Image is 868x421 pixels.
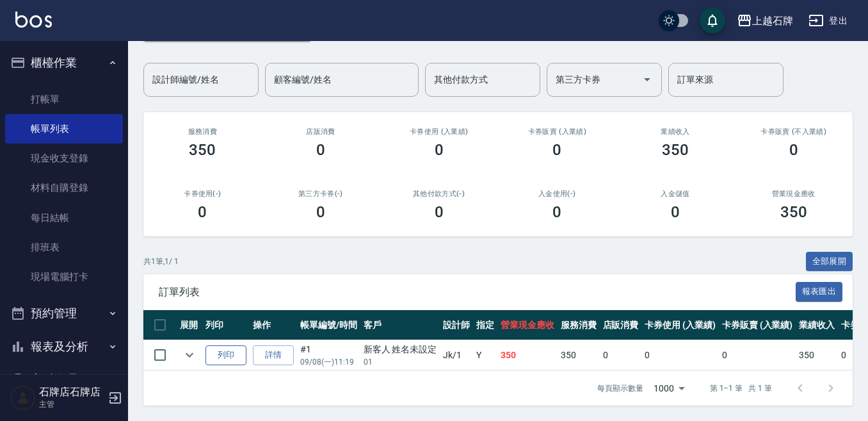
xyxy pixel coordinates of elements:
th: 卡券販賣 (入業績) [719,310,796,340]
h2: 卡券販賣 (入業績) [513,128,601,136]
p: 01 [364,356,437,368]
p: 09/08 (一) 11:19 [300,356,357,368]
th: 指定 [473,310,497,340]
a: 帳單列表 [5,114,123,144]
th: 營業現金應收 [497,310,558,340]
th: 卡券使用 (入業績) [641,310,719,340]
td: Jk /1 [440,340,473,370]
h2: 第三方卡券(-) [277,190,365,198]
h2: 入金儲值 [632,190,719,198]
a: 材料自購登錄 [5,173,123,202]
img: Person [10,385,36,411]
img: Logo [15,12,52,28]
button: save [700,8,725,33]
p: 共 1 筆, 1 / 1 [143,256,179,267]
h3: 0 [435,141,444,159]
td: 350 [558,340,600,370]
div: 1000 [648,371,689,406]
a: 現場電腦打卡 [5,262,123,292]
h3: 0 [435,203,444,221]
th: 設計師 [440,310,473,340]
td: Y [473,340,497,370]
th: 業績收入 [796,310,838,340]
td: 350 [497,340,558,370]
h2: 業績收入 [632,128,719,136]
a: 打帳單 [5,85,123,114]
p: 每頁顯示數量 [597,383,643,394]
h2: 入金使用(-) [513,190,601,198]
h5: 石牌店石牌店 [39,386,104,399]
h2: 店販消費 [277,128,365,136]
h2: 其他付款方式(-) [395,190,483,198]
th: 服務消費 [558,310,600,340]
button: 全部展開 [806,252,853,272]
td: 0 [641,340,719,370]
h3: 350 [780,203,807,221]
h2: 卡券使用 (入業績) [395,128,483,136]
button: 報表匯出 [796,282,843,302]
div: 新客人 姓名未設定 [364,343,437,356]
th: 店販消費 [600,310,642,340]
h3: 0 [552,203,561,221]
button: 客戶管理 [5,363,123,396]
a: 排班表 [5,233,123,262]
button: Open [637,69,657,90]
a: 每日結帳 [5,203,123,233]
a: 現金收支登錄 [5,144,123,173]
th: 展開 [177,310,202,340]
h3: 0 [198,203,207,221]
h3: 0 [789,141,798,159]
h3: 0 [671,203,680,221]
a: 詳情 [253,345,294,365]
span: 訂單列表 [159,286,796,299]
th: 列印 [202,310,250,340]
h3: 350 [189,141,216,159]
td: 350 [796,340,838,370]
p: 第 1–1 筆 共 1 筆 [710,383,772,394]
button: 列印 [205,345,246,365]
h3: 服務消費 [159,128,246,136]
h3: 0 [316,141,325,159]
button: 預約管理 [5,297,123,330]
th: 客戶 [360,310,440,340]
div: 上越石牌 [752,13,793,29]
td: 0 [600,340,642,370]
h3: 0 [316,203,325,221]
h3: 350 [662,141,689,159]
button: 報表及分析 [5,330,123,363]
td: 0 [719,340,796,370]
th: 操作 [250,310,297,340]
a: 報表匯出 [796,285,843,297]
button: expand row [180,345,199,365]
h3: 0 [552,141,561,159]
h2: 卡券使用(-) [159,190,246,198]
p: 主管 [39,399,104,410]
h2: 卡券販賣 (不入業績) [750,128,837,136]
button: 登出 [803,9,853,33]
th: 帳單編號/時間 [297,310,360,340]
button: 上越石牌 [732,8,798,34]
td: #1 [297,340,360,370]
h2: 營業現金應收 [750,190,837,198]
button: 櫃檯作業 [5,46,123,79]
